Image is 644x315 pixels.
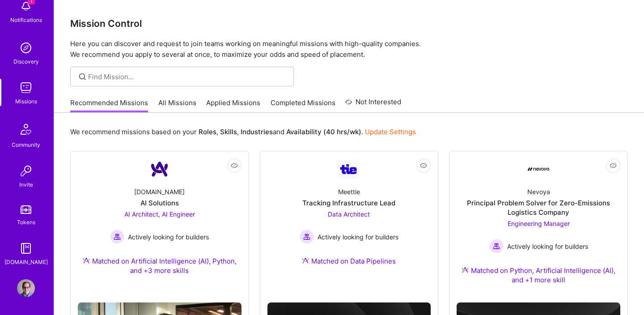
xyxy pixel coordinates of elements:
[128,232,209,242] span: Actively looking for builders
[12,140,40,149] div: Community
[83,257,90,264] img: Ateam Purple Icon
[286,128,361,136] b: Availability (40 hrs/wk)
[149,158,170,180] img: Company Logo
[507,242,588,251] span: Actively looking for builders
[527,187,550,196] div: Nevoya
[70,38,628,60] p: Here you can discover and request to join teams working on meaningful missions with high-quality ...
[302,257,309,264] img: Ateam Purple Icon
[88,72,287,81] input: Find Mission...
[302,256,396,266] div: Matched on Data Pipelines
[420,162,427,169] i: icon EyeClosed
[220,128,237,136] b: Skills
[457,198,620,217] div: Principal Problem Solver for Zero-Emissions Logistics Company
[78,158,241,295] a: Company Logo[DOMAIN_NAME]AI SolutionsAI Architect, AI Engineer Actively looking for buildersActiv...
[345,97,401,113] a: Not Interested
[610,162,617,169] i: icon EyeClosed
[21,205,31,214] img: tokens
[267,158,431,277] a: Company LogoMeettieTracking Infrastructure LeadData Architect Actively looking for buildersActive...
[528,167,549,171] img: Company Logo
[4,257,48,267] div: [DOMAIN_NAME]
[158,98,196,113] a: All Missions
[457,266,620,285] div: Matched on Python, Artificial Intelligence (AI), and +1 more skill
[17,239,35,257] img: guide book
[17,279,35,297] img: User Avatar
[110,230,124,244] img: Actively looking for builders
[77,72,88,82] i: icon SearchGrey
[13,57,39,66] div: Discovery
[338,160,360,179] img: Company Logo
[70,18,628,29] h3: Mission Control
[199,128,216,136] b: Roles
[15,119,37,140] img: Community
[489,239,504,253] img: Actively looking for builders
[17,39,35,57] img: discovery
[271,98,335,113] a: Completed Missions
[328,210,370,218] span: Data Architect
[15,279,37,297] a: User Avatar
[338,187,360,196] div: Meettie
[140,198,179,208] div: AI Solutions
[19,180,33,189] div: Invite
[134,187,185,196] div: [DOMAIN_NAME]
[302,198,395,208] div: Tracking Infrastructure Lead
[17,217,35,227] div: Tokens
[241,128,273,136] b: Industries
[17,79,35,97] img: teamwork
[508,220,570,227] span: Engineering Manager
[15,97,37,106] div: Missions
[17,162,35,180] img: Invite
[206,98,260,113] a: Applied Missions
[365,128,416,136] a: Update Settings
[78,256,241,275] div: Matched on Artificial Intelligence (AI), Python, and +3 more skills
[457,158,620,295] a: Company LogoNevoyaPrincipal Problem Solver for Zero-Emissions Logistics CompanyEngineering Manage...
[462,266,469,273] img: Ateam Purple Icon
[231,162,238,169] i: icon EyeClosed
[300,230,314,244] img: Actively looking for builders
[318,232,398,242] span: Actively looking for builders
[70,127,416,136] p: We recommend missions based on your , , and .
[10,15,42,25] div: Notifications
[124,210,195,218] span: AI Architect, AI Engineer
[70,98,148,113] a: Recommended Missions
